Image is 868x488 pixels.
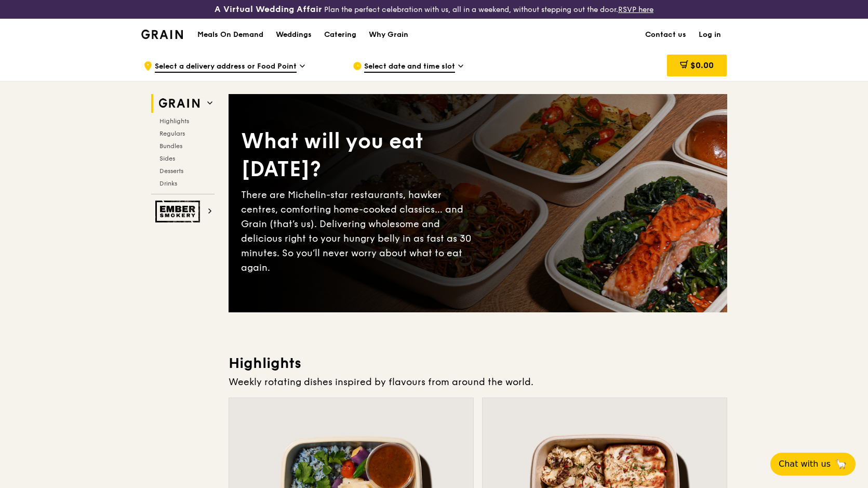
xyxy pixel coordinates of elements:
span: Drinks [159,180,177,187]
div: Weekly rotating dishes inspired by flavours from around the world. [229,375,727,389]
a: Why Grain [363,19,415,50]
a: Log in [692,19,727,50]
span: Desserts [159,167,183,175]
button: Chat with us🦙 [770,453,856,476]
div: Catering [324,19,356,50]
span: Chat with us [779,458,831,470]
div: There are Michelin-star restaurants, hawker centres, comforting home-cooked classics… and Grain (... [241,188,478,275]
a: RSVP here [618,5,653,14]
div: What will you eat [DATE]? [241,127,478,183]
div: Weddings [276,19,312,50]
a: Contact us [639,19,692,50]
span: 🦙 [835,458,847,470]
img: Grain web logo [155,94,203,113]
a: Catering [318,19,363,50]
div: Why Grain [369,19,408,50]
img: Grain [141,30,183,39]
h3: Highlights [229,354,727,373]
div: Plan the perfect celebration with us, all in a weekend, without stepping out the door. [145,4,724,15]
span: Select a delivery address or Food Point [155,61,297,73]
span: Select date and time slot [364,61,455,73]
a: Weddings [270,19,318,50]
span: $0.00 [690,60,714,70]
span: Highlights [159,117,189,125]
a: GrainGrain [141,18,183,49]
img: Ember Smokery web logo [155,201,203,222]
span: Sides [159,155,175,162]
span: Regulars [159,130,185,137]
h1: Meals On Demand [197,30,263,40]
h3: A Virtual Wedding Affair [215,4,322,15]
span: Bundles [159,142,182,150]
